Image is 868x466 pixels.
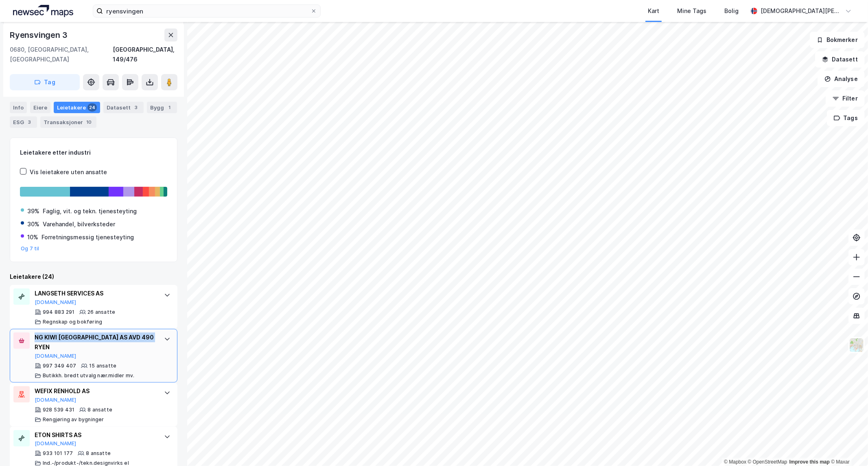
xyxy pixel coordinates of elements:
[10,28,69,42] div: Ryensvingen 3
[27,206,39,216] div: 39%
[27,219,39,229] div: 30%
[113,45,177,64] div: [GEOGRAPHIC_DATA], 149/476
[21,245,39,252] button: Og 7 til
[42,232,134,242] div: Forretningsmessig tjenesteyting
[27,232,38,242] div: 10%
[30,167,107,177] div: Vis leietakere uten ansatte
[103,102,144,113] div: Datasett
[43,407,74,413] div: 928 539 431
[10,45,113,64] div: 0680, [GEOGRAPHIC_DATA], [GEOGRAPHIC_DATA]
[43,416,104,423] div: Rengjøring av bygninger
[43,219,115,229] div: Varehandel, bilverksteder
[166,103,174,112] div: 1
[43,450,73,457] div: 933 101 177
[35,430,156,440] div: ETON SHIRTS AS
[43,319,102,325] div: Regnskap og bokføring
[43,372,134,379] div: Butikkh. bredt utvalg nær.midler mv.
[87,309,115,315] div: 26 ansatte
[849,337,864,353] img: Z
[35,397,77,403] button: [DOMAIN_NAME]
[87,407,112,413] div: 8 ansatte
[43,363,76,369] div: 997 349 407
[40,116,96,128] div: Transaksjoner
[35,299,77,306] button: [DOMAIN_NAME]
[54,102,100,113] div: Leietakere
[677,6,706,16] div: Mine Tags
[35,289,156,298] div: LANGSETH SERVICES AS
[10,272,177,282] div: Leietakere (24)
[20,148,167,158] div: Leietakere etter industri
[103,5,310,17] input: Søk på adresse, matrikkel, gårdeiere, leietakere eller personer
[789,459,830,465] a: Improve this map
[810,32,865,48] button: Bokmerker
[724,6,739,16] div: Bolig
[89,363,116,369] div: 15 ansatte
[35,386,156,396] div: WEFIX RENHOLD AS
[35,440,77,447] button: [DOMAIN_NAME]
[132,103,140,112] div: 3
[827,427,868,466] iframe: Chat Widget
[87,103,97,112] div: 24
[147,102,177,113] div: Bygg
[35,333,156,352] div: NG KIWI [GEOGRAPHIC_DATA] AS AVD 490 RYEN
[724,459,746,465] a: Mapbox
[10,74,80,90] button: Tag
[826,90,865,107] button: Filter
[43,206,137,216] div: Faglig, vit. og tekn. tjenesteyting
[648,6,659,16] div: Kart
[43,309,74,315] div: 994 883 291
[86,450,111,457] div: 8 ansatte
[827,427,868,466] div: Kontrollprogram for chat
[85,118,93,126] div: 10
[26,118,34,126] div: 3
[815,51,865,68] button: Datasett
[827,110,865,126] button: Tags
[748,459,787,465] a: OpenStreetMap
[818,71,865,87] button: Analyse
[35,353,77,359] button: [DOMAIN_NAME]
[10,116,37,128] div: ESG
[761,6,842,16] div: [DEMOGRAPHIC_DATA][PERSON_NAME]
[13,5,73,17] img: logo.a4113a55bc3d86da70a041830d287a7e.svg
[30,102,50,113] div: Eiere
[10,102,27,113] div: Info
